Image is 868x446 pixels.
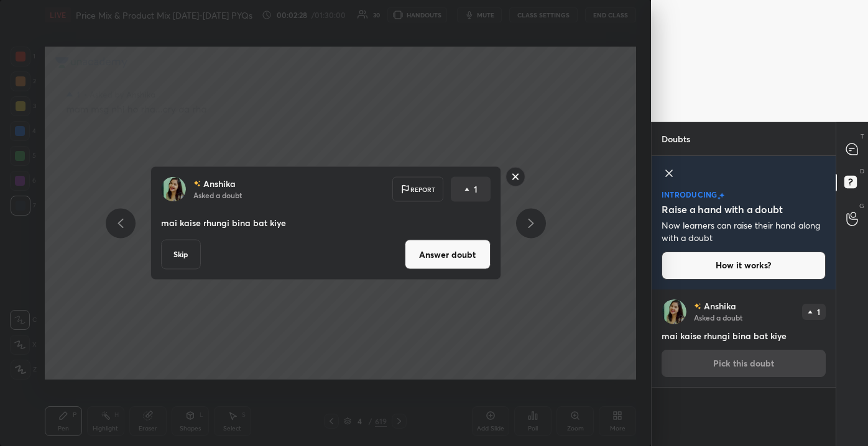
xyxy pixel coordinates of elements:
[704,301,736,311] p: Anshika
[193,180,201,187] img: no-rating-badge.077c3623.svg
[861,132,864,141] p: T
[161,177,186,202] img: fb691bd2aca24f748c2c8257c43f2731.jpg
[662,252,826,279] button: How it works?
[718,196,721,200] img: small-star.76a44327.svg
[405,240,491,270] button: Answer doubt
[694,303,701,309] img: no-rating-badge.077c3623.svg
[161,217,491,229] p: mai kaise rhungi bina bat kiye
[662,219,826,244] p: Now learners can raise their hand along with a doubt
[662,191,718,198] p: introducing
[817,308,820,316] p: 1
[859,201,864,211] p: G
[662,202,783,217] h5: Raise a hand with a doubt
[662,299,686,324] img: fb691bd2aca24f748c2c8257c43f2731.jpg
[662,329,826,342] h4: mai kaise rhungi bina bat kiye
[652,122,700,155] p: Doubts
[203,179,236,189] p: Anshika
[474,183,478,196] p: 1
[719,193,724,198] img: large-star.026637fe.svg
[694,312,742,322] p: Asked a doubt
[392,177,443,202] div: Report
[860,166,864,176] p: D
[161,240,201,270] button: Skip
[193,190,242,200] p: Asked a doubt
